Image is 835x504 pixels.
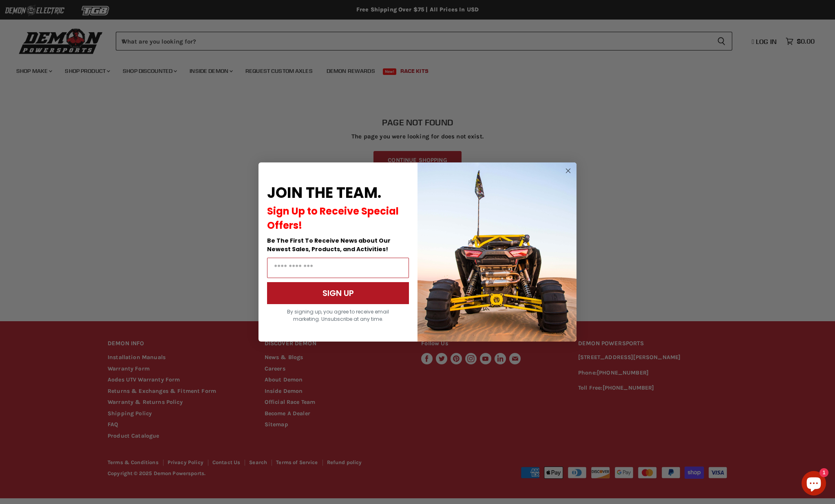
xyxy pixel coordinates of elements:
[267,237,391,253] span: Be The First To Receive News about Our Newest Sales, Products, and Activities!
[563,166,573,176] button: Close dialog
[267,258,409,278] input: Email Address
[799,471,828,497] inbox-online-store-chat: Shopify online store chat
[417,162,577,342] img: a9095488-b6e7-41ba-879d-588abfab540b.jpeg
[267,282,409,304] button: SIGN UP
[287,308,389,322] span: By signing up, you agree to receive email marketing. Unsubscribe at any time.
[267,204,399,232] span: Sign Up to Receive Special Offers!
[267,182,381,203] span: JOIN THE TEAM.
